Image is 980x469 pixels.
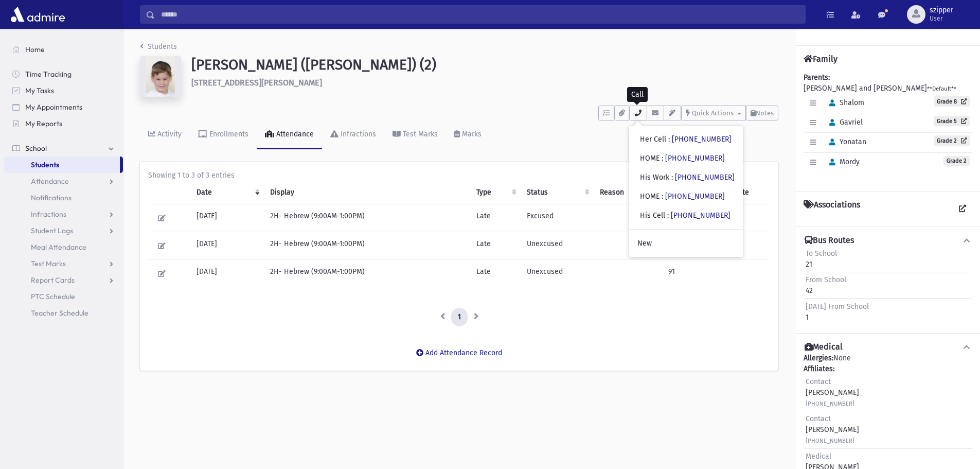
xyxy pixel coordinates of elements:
[31,308,88,318] span: Teacher Schedule
[338,130,376,138] div: Infractions
[629,234,743,253] a: New
[640,191,725,202] div: HOME
[806,401,854,407] small: [PHONE_NUMBER]
[4,173,123,189] a: Attendance
[804,72,972,183] div: [PERSON_NAME] and [PERSON_NAME]
[804,364,834,373] b: Affiliates:
[806,376,859,409] div: [PERSON_NAME]
[675,173,735,182] a: [PHONE_NUMBER]
[953,200,972,218] a: View all Associations
[4,222,123,239] a: Student Logs
[25,70,72,79] span: Time Tracking
[640,172,735,183] div: His Work
[154,211,169,225] button: Edit
[31,259,66,268] span: Test Marks
[140,41,177,56] nav: breadcrumb
[640,210,730,221] div: His Cell
[804,235,972,246] button: Bus Routes
[190,204,264,232] td: [DATE]
[207,130,248,138] div: Enrollments
[662,260,727,288] td: 91
[521,260,594,288] td: Unexcused
[930,6,953,14] span: szipper
[274,130,314,138] div: Attendance
[446,120,490,149] a: Marks
[4,288,123,305] a: PTC Schedule
[31,210,66,219] span: Infractions
[155,5,805,24] input: Search
[804,354,833,362] b: Allergies:
[190,120,257,149] a: Enrollments
[31,160,59,169] span: Students
[521,204,594,232] td: Excused
[806,438,854,444] small: [PHONE_NUMBER]
[806,302,869,311] span: [DATE] From School
[825,158,860,166] span: Mordy
[31,292,75,301] span: PTC Schedule
[470,181,521,204] th: Type: activate to sort column ascending
[627,87,648,102] div: Call
[806,377,831,386] span: Contact
[470,232,521,260] td: Late
[665,154,725,163] a: [PHONE_NUMBER]
[4,157,120,173] a: Students
[4,99,123,115] a: My Appointments
[804,200,860,218] h4: Associations
[4,305,123,321] a: Teacher Schedule
[451,308,468,326] a: 1
[264,181,470,204] th: Display
[4,41,123,58] a: Home
[31,242,86,252] span: Meal Attendance
[521,232,594,260] td: Unexcused
[401,130,438,138] div: Test Marks
[671,173,673,182] span: :
[264,260,470,288] td: 2H- Hebrew (9:00AM-1:00PM)
[25,102,82,112] span: My Appointments
[804,342,972,353] button: Medical
[31,226,73,235] span: Student Logs
[805,235,854,246] h4: Bus Routes
[31,177,69,186] span: Attendance
[191,78,778,88] h6: [STREET_ADDRESS][PERSON_NAME]
[140,120,190,149] a: Activity
[805,342,843,353] h4: Medical
[746,106,778,120] button: Notes
[667,211,669,220] span: :
[640,153,725,164] div: HOME
[190,181,264,204] th: Date: activate to sort column ascending
[804,73,830,82] b: Parents:
[4,189,123,206] a: Notifications
[806,248,837,270] div: 21
[806,414,831,423] span: Contact
[264,232,470,260] td: 2H- Hebrew (9:00AM-1:00PM)
[384,120,446,149] a: Test Marks
[806,413,859,446] div: [PERSON_NAME]
[804,54,838,64] h4: Family
[943,156,970,166] span: Grade 2
[4,272,123,288] a: Report Cards
[727,181,770,204] th: Note
[140,42,177,51] a: Students
[4,140,123,157] a: School
[322,120,384,149] a: Infractions
[640,134,732,145] div: Her Cell
[4,66,123,82] a: Time Tracking
[25,144,47,153] span: School
[154,238,169,253] button: Edit
[25,45,45,54] span: Home
[409,344,509,362] button: Add Attendance Record
[825,98,864,107] span: Shalom
[154,266,169,281] button: Edit
[8,4,67,25] img: AdmirePro
[681,106,746,120] button: Quick Actions
[934,96,970,107] a: Grade 8
[934,116,970,126] a: Grade 5
[934,135,970,146] a: Grade 2
[521,181,594,204] th: Status: activate to sort column ascending
[4,82,123,99] a: My Tasks
[4,255,123,272] a: Test Marks
[692,109,734,117] span: Quick Actions
[806,275,846,284] span: From School
[668,135,670,144] span: :
[825,137,866,146] span: Yonatan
